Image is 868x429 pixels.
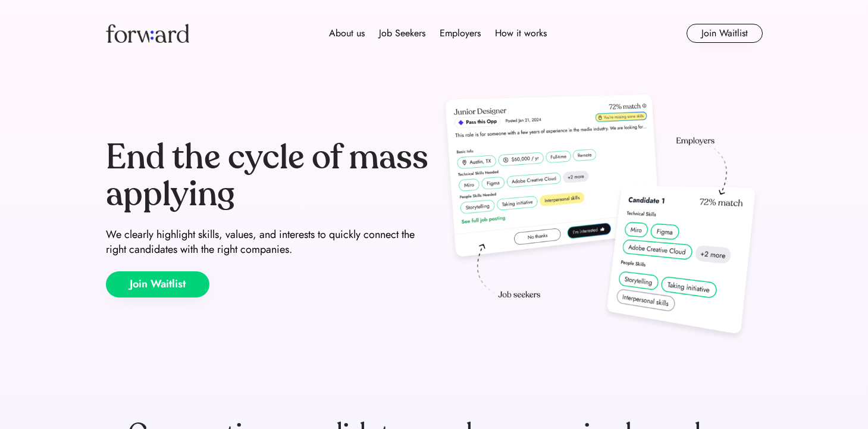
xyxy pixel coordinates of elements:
[439,90,763,346] img: hero-image.png
[687,24,763,43] button: Join Waitlist
[106,271,209,298] button: Join Waitlist
[440,26,481,40] div: Employers
[329,26,365,40] div: About us
[106,227,430,257] div: We clearly highlight skills, values, and interests to quickly connect the right candidates with t...
[495,26,547,40] div: How it works
[106,139,430,212] div: End the cycle of mass applying
[379,26,425,40] div: Job Seekers
[106,24,189,43] img: Forward logo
